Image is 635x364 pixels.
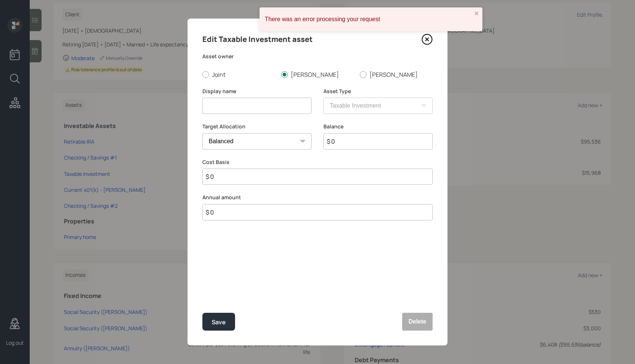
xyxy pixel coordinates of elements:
[212,317,226,327] div: Save
[202,88,312,95] label: Display name
[202,123,312,130] label: Target Allocation
[202,158,433,166] label: Cost Basis
[202,313,235,331] button: Save
[202,194,433,201] label: Annual amount
[265,16,472,23] div: There was an error processing your request
[323,88,433,95] label: Asset Type
[202,53,433,60] label: Asset owner
[323,123,433,130] label: Balance
[281,70,354,79] label: [PERSON_NAME]
[202,70,275,79] label: Joint
[202,33,313,45] h4: Edit Taxable Investment asset
[360,70,433,79] label: [PERSON_NAME]
[402,313,433,331] button: Delete
[474,10,479,17] button: close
